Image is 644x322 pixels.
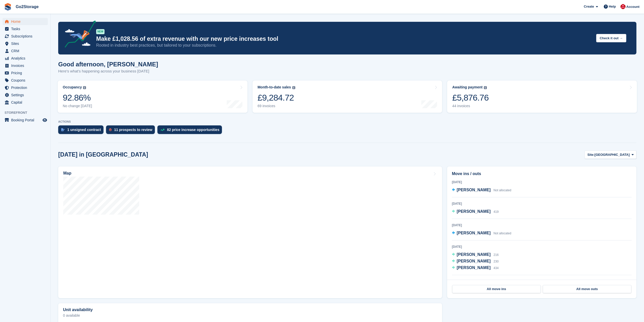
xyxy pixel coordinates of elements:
[11,69,41,77] span: Pricing
[63,85,82,89] div: Occupancy
[58,61,158,68] h1: Good afternoon, [PERSON_NAME]
[585,150,636,159] button: Site: [GEOGRAPHIC_DATA]
[596,34,626,42] button: Check it out →
[3,99,48,106] a: menu
[96,43,592,48] p: Rooted in industry best practices, but tailored to your subscriptions.
[452,209,499,215] a: [PERSON_NAME] 419
[63,314,437,317] p: 0 available
[3,84,48,91] a: menu
[258,104,295,108] div: 69 invoices
[452,252,499,258] a: [PERSON_NAME] 216
[457,188,491,192] span: [PERSON_NAME]
[3,62,48,69] a: menu
[452,92,489,103] div: £5,876.76
[452,104,489,108] div: 44 invoices
[452,201,632,206] div: [DATE]
[58,166,442,298] a: Map
[457,259,491,263] span: [PERSON_NAME]
[543,285,631,293] a: All move outs
[96,29,105,34] div: NEW
[452,180,632,184] div: [DATE]
[626,4,639,9] span: Account
[58,125,106,137] a: 1 unsigned contract
[114,128,152,132] div: 11 prospects to review
[457,231,491,235] span: [PERSON_NAME]
[484,86,487,89] img: icon-info-grey-7440780725fd019a000dd9b08b2336e03edf1995a4989e88bcd33f0948082b44.svg
[584,4,594,9] span: Create
[3,117,48,124] a: menu
[160,129,164,131] img: price_increase_opportunities-93ffe204e8149a01c8c9dc8f82e8f89637d9d84a8eef4429ea346261dce0b2c0.svg
[11,91,41,99] span: Settings
[3,40,48,47] a: menu
[3,47,48,54] a: menu
[253,81,442,113] a: Month-to-date sales £9,284.72 69 invoices
[493,210,498,214] span: 419
[11,99,41,106] span: Capital
[452,85,483,89] div: Awaiting payment
[587,152,594,157] span: Site:
[167,128,219,132] div: 82 price increase opportunities
[60,21,96,49] img: price-adjustments-announcement-icon-8257ccfd72463d97f412b2fc003d46551f7dbcb40ab6d574587a9cd5c0d94...
[11,47,41,54] span: CRM
[11,18,41,25] span: Home
[452,230,511,237] a: [PERSON_NAME] Not allocated
[3,25,48,32] a: menu
[11,117,41,124] span: Booking Portal
[3,77,48,84] a: menu
[457,252,491,257] span: [PERSON_NAME]
[63,308,93,312] h2: Unit availability
[14,3,41,11] a: Go2Storage
[157,125,224,137] a: 82 price increase opportunities
[3,18,48,25] a: menu
[457,209,491,214] span: [PERSON_NAME]
[493,253,498,257] span: 216
[452,279,632,284] div: [DATE]
[5,110,50,115] span: Storefront
[3,55,48,62] a: menu
[452,244,632,249] div: [DATE]
[258,85,291,89] div: Month-to-date sales
[11,40,41,47] span: Sites
[63,104,92,108] div: No change [DATE]
[11,55,41,62] span: Analytics
[452,265,499,271] a: [PERSON_NAME] 434
[258,92,295,103] div: £9,284.72
[11,25,41,32] span: Tasks
[457,266,491,270] span: [PERSON_NAME]
[63,171,71,176] h2: Map
[11,77,41,84] span: Coupons
[452,187,511,194] a: [PERSON_NAME] Not allocated
[452,223,632,228] div: [DATE]
[63,92,92,103] div: 92.86%
[58,120,636,123] p: ACTIONS
[493,266,498,270] span: 434
[447,81,637,113] a: Awaiting payment £5,876.76 44 invoices
[452,171,632,177] h2: Move ins / outs
[58,68,158,74] p: Here's what's happening across your business [DATE]
[3,69,48,77] a: menu
[620,4,626,9] img: James Pearson
[609,4,616,9] span: Help
[96,35,592,43] p: Make £1,028.56 of extra revenue with our new price increases tool
[109,128,112,131] img: prospect-51fa495bee0391a8d652442698ab0144808aea92771e9ea1ae160a38d050c398.svg
[58,151,148,158] h2: [DATE] in [GEOGRAPHIC_DATA]
[42,117,48,123] a: Preview store
[11,84,41,91] span: Protection
[493,260,498,263] span: 230
[452,258,499,265] a: [PERSON_NAME] 230
[493,232,511,235] span: Not allocated
[493,188,511,192] span: Not allocated
[3,33,48,40] a: menu
[452,285,541,293] a: All move ins
[4,3,12,11] img: stora-icon-8386f47178a22dfd0bd8f6a31ec36ba5ce8667c1dd55bd0f319d3a0aa187defe.svg
[594,152,630,157] span: [GEOGRAPHIC_DATA]
[3,91,48,99] a: menu
[83,86,86,89] img: icon-info-grey-7440780725fd019a000dd9b08b2336e03edf1995a4989e88bcd33f0948082b44.svg
[11,62,41,69] span: Invoices
[58,81,247,113] a: Occupancy 92.86% No change [DATE]
[292,86,295,89] img: icon-info-grey-7440780725fd019a000dd9b08b2336e03edf1995a4989e88bcd33f0948082b44.svg
[67,128,101,132] div: 1 unsigned contract
[11,33,41,40] span: Subscriptions
[106,125,157,137] a: 11 prospects to review
[61,128,65,131] img: contract_signature_icon-13c848040528278c33f63329250d36e43548de30e8caae1d1a13099fd9432cc5.svg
